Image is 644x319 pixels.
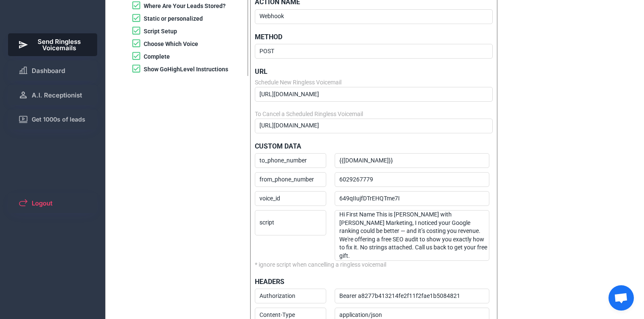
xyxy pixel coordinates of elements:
div: Hi First Name This is [PERSON_NAME] with [PERSON_NAME] Marketing, I noticed your Google ranking c... [339,211,489,260]
div: CUSTOM DATA [255,142,301,151]
div: {{[DOMAIN_NAME]}} [339,157,489,165]
div: HEADERS [255,277,284,287]
div: voice_id [259,195,326,203]
div: METHOD [255,32,282,42]
span: Logout [32,200,52,206]
div: Static or personalized [144,15,203,23]
div: Show GoHighLevel Instructions [144,65,228,74]
div: 6029267779 [339,176,489,184]
button: Send Ringless Voicemails [8,33,98,56]
div: * ignore script when cancelling a ringless voicemail [255,261,386,269]
div: [URL][DOMAIN_NAME] [259,122,492,130]
div: from_phone_number [259,176,326,184]
div: Authorization [259,292,326,300]
div: 649qIIujfDTrEHQTme7I [339,195,489,203]
div: To Cancel a Scheduled Ringless Voicemail [255,110,363,119]
span: A.I. Receptionist [32,92,82,98]
a: Open chat [609,285,634,311]
div: Schedule New Ringless Voicemail [255,78,341,87]
button: A.I. Receptionist [8,85,98,105]
span: Dashboard [32,68,65,74]
div: Script Setup [144,27,177,36]
div: Complete [144,53,170,61]
button: Logout [8,193,98,213]
div: URL [255,67,267,76]
div: Webhook [259,12,492,21]
div: Choose Which Voice [144,40,198,49]
span: Get 1000s of leads [32,116,85,122]
div: script [259,219,326,227]
div: Bearer a8277b413214fe2f11f2fae1b5084821 [339,292,489,300]
div: [URL][DOMAIN_NAME] [259,90,492,99]
button: Get 1000s of leads [8,109,98,130]
span: Send Ringless Voicemails [32,38,87,51]
button: Dashboard [8,60,98,81]
div: Where Are Your Leads Stored? [144,2,226,11]
div: POST [259,47,492,56]
div: to_phone_number [259,157,326,165]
